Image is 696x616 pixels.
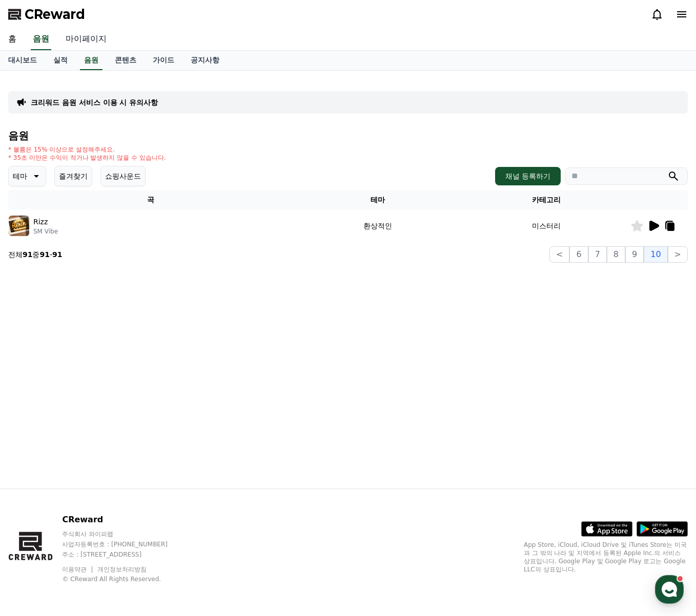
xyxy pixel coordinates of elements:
p: * 35초 미만은 수익이 적거나 발생하지 않을 수 있습니다. [8,154,166,162]
p: App Store, iCloud, iCloud Drive 및 iTunes Store는 미국과 그 밖의 나라 및 지역에서 등록된 Apple Inc.의 서비스 상표입니다. Goo... [524,541,688,573]
button: 채널 등록하기 [495,167,561,185]
span: CReward [25,6,85,23]
a: 마이페이지 [57,29,115,50]
button: 6 [569,246,588,263]
a: 공지사항 [182,51,228,70]
button: 테마 [8,166,46,186]
a: 설정 [132,325,197,350]
a: 음원 [80,51,103,70]
button: 7 [588,246,607,263]
p: Rizz [33,217,48,227]
a: 크리워드 음원 서비스 이용 시 유의사항 [31,97,158,108]
button: 10 [644,246,667,263]
p: 주소 : [STREET_ADDRESS] [62,550,187,559]
a: 개인정보처리방침 [97,566,147,573]
span: 대화 [94,341,106,349]
td: 미스터리 [462,209,630,242]
a: 콘텐츠 [107,51,145,70]
th: 카테고리 [462,190,630,209]
a: 실적 [45,51,76,70]
p: SM Vibe [33,227,58,236]
button: 즐겨찾기 [54,166,92,186]
button: 8 [607,246,625,263]
strong: 91 [39,250,49,259]
button: 쇼핑사운드 [100,166,146,186]
p: 사업자등록번호 : [PHONE_NUMBER] [62,540,187,548]
img: music [9,216,29,236]
p: 주식회사 와이피랩 [62,530,187,538]
a: 음원 [31,29,51,50]
a: 홈 [3,325,68,350]
button: 9 [625,246,644,263]
a: CReward [8,6,85,23]
strong: 91 [23,250,32,259]
p: © CReward All Rights Reserved. [62,575,187,583]
h4: 음원 [8,130,688,141]
th: 테마 [293,190,462,209]
th: 곡 [8,190,293,209]
p: CReward [62,514,187,526]
p: 전체 중 - [8,249,63,260]
a: 가이드 [145,51,182,70]
a: 대화 [68,325,132,350]
strong: 91 [52,250,62,259]
span: 홈 [32,340,38,348]
a: 이용약관 [62,566,94,573]
button: < [549,246,569,263]
button: > [668,246,688,263]
p: * 볼륨은 15% 이상으로 설정해주세요. [8,145,166,154]
td: 환상적인 [293,209,462,242]
p: 테마 [13,169,27,183]
span: 설정 [158,340,171,348]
